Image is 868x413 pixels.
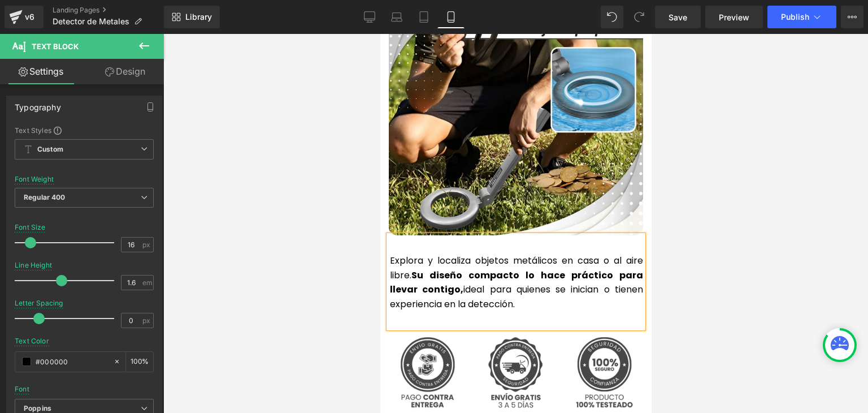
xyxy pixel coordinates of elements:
[24,193,66,201] b: Regular 400
[15,96,61,112] div: Typography
[410,6,437,28] a: Tablet
[781,12,809,21] span: Publish
[185,12,212,22] span: Library
[356,6,383,28] a: Desktop
[37,145,63,154] b: Custom
[126,352,153,372] div: %
[628,6,650,28] button: Redo
[5,6,44,28] a: v6
[15,175,54,183] div: Font Weight
[10,235,263,263] strong: Su diseño compacto lo hace práctico para llevar contigo,
[15,223,46,231] div: Font Size
[23,10,37,24] div: v6
[437,6,465,28] a: Mobile
[142,241,152,248] span: px
[841,6,863,28] button: More
[719,11,749,23] span: Preview
[53,17,129,26] span: Detector de Metales
[15,126,154,135] div: Text Styles
[53,6,164,15] a: Landing Pages
[705,6,763,28] a: Preview
[164,6,220,28] a: New Library
[669,11,687,23] span: Save
[601,6,623,28] button: Undo
[142,279,152,286] span: em
[10,220,263,277] p: Explora y localiza objetos metálicos en casa o al aire libre. ideal para quienes se inician o tie...
[767,6,836,28] button: Publish
[84,59,166,84] a: Design
[32,42,79,51] span: Text Block
[15,385,29,393] div: Font
[15,299,63,307] div: Letter Spacing
[15,337,49,345] div: Text Color
[383,6,410,28] a: Laptop
[15,261,52,269] div: Line Height
[36,355,108,368] input: Color
[142,317,152,324] span: px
